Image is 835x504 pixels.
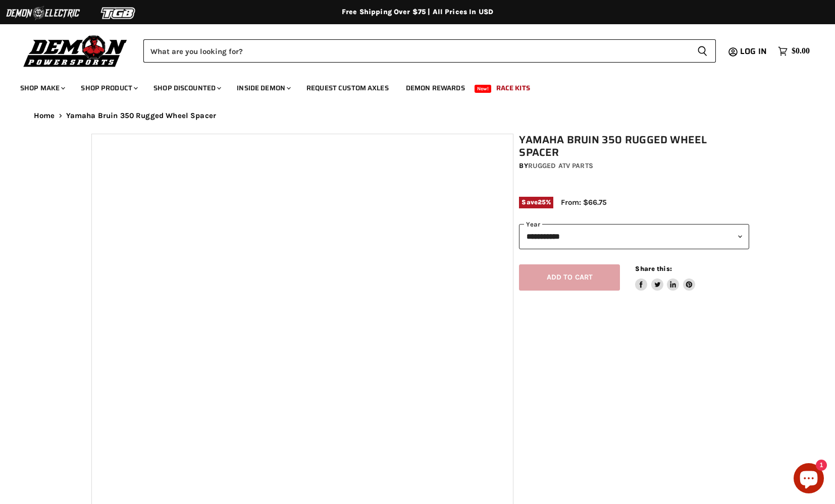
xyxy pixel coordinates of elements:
[299,78,396,98] a: Request Custom Axles
[740,45,767,58] span: Log in
[34,111,55,120] a: Home
[635,264,695,291] aside: Share this:
[635,265,671,272] span: Share this:
[519,134,749,159] h1: Yamaha Bruin 350 Rugged Wheel Spacer
[13,74,807,98] ul: Main menu
[14,8,821,17] div: Free Shipping Over $75 | All Prices In USD
[146,78,227,98] a: Shop Discounted
[73,78,144,98] a: Shop Product
[736,47,773,56] a: Log in
[20,33,131,69] img: Demon Powersports
[143,39,716,63] form: Product
[398,78,473,98] a: Demon Rewards
[773,44,815,59] a: $0.00
[14,111,821,120] nav: Breadcrumbs
[489,78,538,98] a: Race Kits
[528,161,593,170] a: Rugged ATV Parts
[561,198,607,207] span: From: $66.75
[475,85,492,93] span: New!
[538,198,546,206] span: 25
[792,46,810,56] span: $0.00
[66,111,216,120] span: Yamaha Bruin 350 Rugged Wheel Spacer
[519,160,749,172] div: by
[229,78,297,98] a: Inside Demon
[13,78,71,98] a: Shop Make
[519,197,553,208] span: Save %
[519,224,749,249] select: year
[143,39,689,63] input: Search
[791,463,827,496] inbox-online-store-chat: Shopify online store chat
[81,4,156,23] img: TGB Logo 2
[5,4,81,23] img: Demon Electric Logo 2
[689,39,716,63] button: Search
